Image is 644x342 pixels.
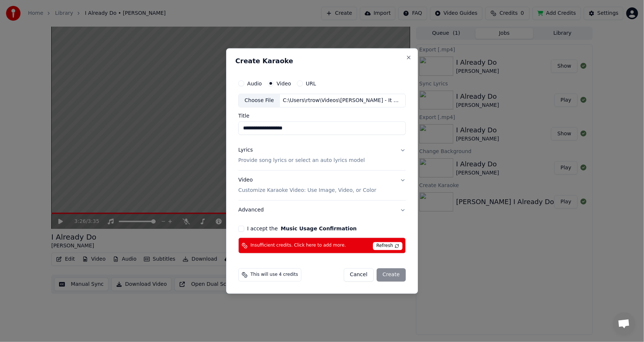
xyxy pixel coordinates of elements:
p: Customize Karaoke Video: Use Image, Video, or Color [238,187,376,194]
div: Lyrics [238,147,253,154]
label: I accept the [247,226,357,231]
button: I accept the [281,226,357,231]
label: Title [238,114,406,119]
h2: Create Karaoke [235,57,409,64]
div: Choose File [239,94,280,107]
span: Insufficient credits. Click here to add more. [250,243,346,248]
button: Cancel [344,268,374,282]
button: Advanced [238,201,406,220]
span: This will use 4 credits [250,272,298,278]
label: Audio [247,81,262,86]
div: Video [238,177,376,194]
label: URL [306,81,316,86]
button: VideoCustomize Karaoke Video: Use Image, Video, or Color [238,171,406,200]
label: Video [277,81,291,86]
button: LyricsProvide song lyrics or select an auto lyrics model [238,141,406,170]
div: C:\Users\rtrow\Videos\[PERSON_NAME] - It Was.mp4 [280,97,405,104]
span: Refresh [373,242,402,250]
p: Provide song lyrics or select an auto lyrics model [238,157,365,165]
